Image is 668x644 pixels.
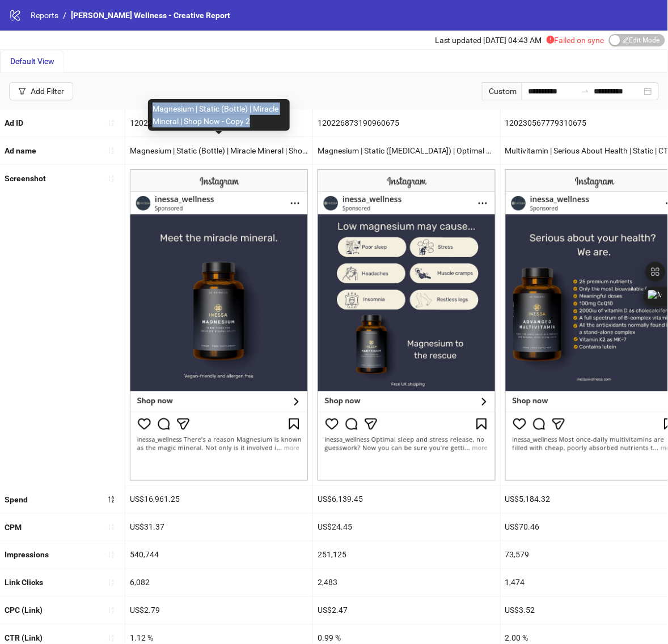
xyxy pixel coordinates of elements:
[63,9,66,22] li: /
[313,541,500,569] div: 251,125
[107,119,115,127] span: sort-ascending
[107,496,115,504] span: sort-descending
[148,99,290,131] div: Magnesium | Static (Bottle) | Miracle Mineral | Shop Now - Copy 2
[482,82,522,100] div: Custom
[31,87,64,96] div: Add Filter
[313,137,500,164] div: Magnesium | Static ([MEDICAL_DATA]) | Optimal Sleep | Shop Now - Copy
[125,137,312,164] div: Magnesium | Static (Bottle) | Miracle Mineral | Shop Now - Copy 2
[5,578,43,587] b: Link Clicks
[547,36,604,45] span: Failed on sync
[5,606,43,615] b: CPC (Link)
[5,118,23,127] b: Ad ID
[125,597,312,624] div: US$2.79
[71,11,230,20] span: [PERSON_NAME] Wellness - Creative Report
[5,495,28,504] b: Spend
[5,174,46,183] b: Screenshot
[125,486,312,513] div: US$16,961.25
[125,569,312,596] div: 6,082
[581,87,590,96] span: swap-right
[5,634,43,643] b: CTR (Link)
[5,523,22,532] b: CPM
[107,174,115,182] span: sort-ascending
[313,569,500,596] div: 2,483
[125,109,312,137] div: 120226873190900675
[581,87,590,96] span: to
[107,523,115,531] span: sort-ascending
[313,486,500,513] div: US$6,139.45
[9,82,73,100] button: Add Filter
[107,607,115,615] span: sort-ascending
[318,169,496,481] img: Screenshot 120226873190960675
[10,57,54,66] span: Default View
[313,109,500,137] div: 120226873190960675
[107,147,115,155] span: sort-ascending
[313,597,500,624] div: US$2.47
[5,146,36,155] b: Ad name
[107,551,115,559] span: sort-ascending
[107,579,115,587] span: sort-ascending
[313,514,500,541] div: US$24.45
[125,541,312,569] div: 540,744
[125,514,312,541] div: US$31.37
[5,551,49,560] b: Impressions
[107,634,115,642] span: sort-ascending
[28,9,61,22] a: Reports
[547,36,555,44] span: exclamation-circle
[130,169,308,481] img: Screenshot 120226873190900675
[18,87,26,95] span: filter
[435,36,542,45] span: Last updated [DATE] 04:43 AM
